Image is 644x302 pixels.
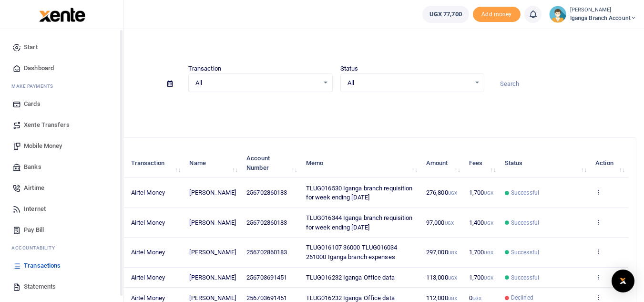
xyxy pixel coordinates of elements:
[340,64,358,73] label: Status
[24,204,46,214] span: Internet
[8,219,116,240] a: Pay Bill
[426,189,457,196] span: 276,800
[348,78,471,88] span: All
[469,189,493,196] span: 1,700
[473,7,521,22] span: Add money
[195,78,319,88] span: All
[306,274,395,281] span: TLUG016232 Iganga Office data
[8,276,116,297] a: Statements
[246,219,287,226] span: 256702860183
[8,240,116,255] li: Ac
[126,148,184,178] th: Transaction: activate to sort column ascending
[24,225,44,235] span: Pay Bill
[36,41,636,52] h4: Transactions
[419,6,473,23] li: Wallet ballance
[511,293,533,302] span: Declined
[24,42,38,52] span: Start
[429,10,462,19] span: UGX 77,700
[16,83,53,90] span: ake Payments
[570,6,636,14] small: [PERSON_NAME]
[306,214,413,231] span: TLUG016344 Iganga branch requisition for week ending [DATE]
[484,220,493,226] small: UGX
[448,250,457,255] small: UGX
[484,250,493,255] small: UGX
[131,274,165,281] span: Airtel Money
[241,148,301,178] th: Account Number: activate to sort column ascending
[8,115,116,135] a: Xente Transfers
[24,162,41,172] span: Banks
[473,10,521,17] a: Add money
[24,63,54,73] span: Dashboard
[189,294,235,302] span: [PERSON_NAME]
[24,261,61,271] span: Transactions
[131,294,165,302] span: Airtel Money
[469,219,493,226] span: 1,400
[492,76,636,92] input: Search
[8,156,116,177] a: Banks
[8,135,116,156] a: Mobile Money
[131,249,165,256] span: Airtel Money
[8,79,116,94] li: M
[469,249,493,256] span: 1,700
[24,99,41,109] span: Cards
[8,198,116,219] a: Internet
[131,189,165,196] span: Airtel Money
[246,249,287,256] span: 256702860183
[484,275,493,281] small: UGX
[612,270,634,292] div: Open Intercom Messenger
[426,274,457,281] span: 113,000
[24,141,62,151] span: Mobile Money
[484,190,493,196] small: UGX
[464,148,500,178] th: Fees: activate to sort column ascending
[131,219,165,226] span: Airtel Money
[306,185,413,201] span: TLUG016530 Iganga branch requisition for week ending [DATE]
[472,296,481,301] small: UGX
[511,248,539,257] span: Successful
[306,244,398,260] span: TLUG016107 36000 TLUG016034 261000 Iganga branch expenses
[38,10,85,18] a: logo-small logo-large logo-large
[24,183,44,193] span: Airtime
[511,273,539,282] span: Successful
[422,6,469,23] a: UGX 77,700
[39,8,85,22] img: logo-large
[511,188,539,197] span: Successful
[36,104,636,114] p: Download
[24,282,56,292] span: Statements
[188,64,221,73] label: Transaction
[445,220,454,226] small: UGX
[549,6,636,23] a: profile-user [PERSON_NAME] Iganga Branch Account
[426,294,457,302] span: 112,000
[189,219,235,226] span: [PERSON_NAME]
[469,274,493,281] span: 1,700
[448,296,457,301] small: UGX
[426,219,454,226] span: 97,000
[421,148,464,178] th: Amount: activate to sort column ascending
[189,274,235,281] span: [PERSON_NAME]
[590,148,628,178] th: Action: activate to sort column ascending
[8,58,116,79] a: Dashboard
[426,249,457,256] span: 297,000
[184,148,241,178] th: Name: activate to sort column ascending
[189,249,235,256] span: [PERSON_NAME]
[448,190,457,196] small: UGX
[500,148,590,178] th: Status: activate to sort column ascending
[8,94,116,115] a: Cards
[570,14,636,22] span: Iganga Branch Account
[511,219,539,227] span: Successful
[473,7,521,22] li: Toup your wallet
[8,255,116,276] a: Transactions
[469,294,481,302] span: 0
[246,189,287,196] span: 256702860183
[549,6,566,23] img: profile-user
[246,274,287,281] span: 256703691451
[8,177,116,198] a: Airtime
[24,120,70,130] span: Xente Transfers
[189,189,235,196] span: [PERSON_NAME]
[8,37,116,58] a: Start
[301,148,421,178] th: Memo: activate to sort column ascending
[19,244,55,251] span: countability
[448,275,457,281] small: UGX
